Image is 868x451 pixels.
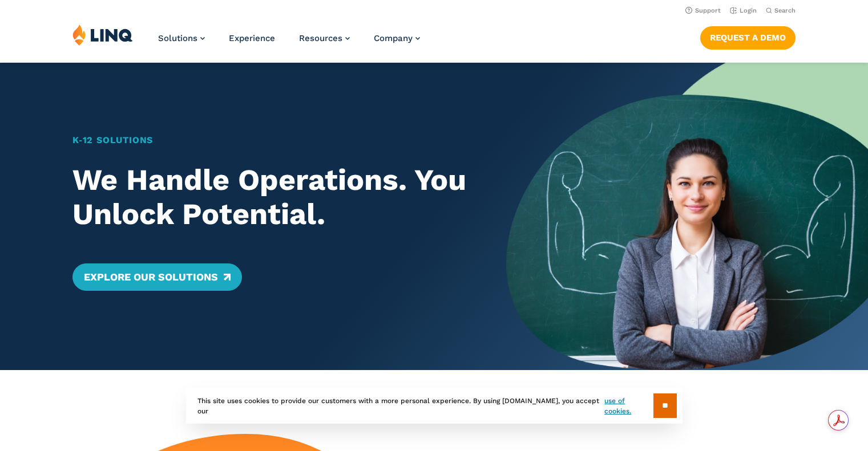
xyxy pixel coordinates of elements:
a: Company [374,33,420,43]
a: Experience [229,33,275,43]
button: Open Search Bar [766,6,796,15]
span: Solutions [158,33,197,43]
a: Explore Our Solutions [72,263,242,291]
img: Home Banner [506,63,868,370]
nav: Button Navigation [700,24,796,49]
nav: Primary Navigation [158,24,420,62]
a: Resources [299,33,350,43]
span: Search [774,7,796,14]
img: LINQ | K‑12 Software [72,24,133,46]
a: Solutions [158,33,205,43]
div: This site uses cookies to provide our customers with a more personal experience. By using [DOMAIN... [186,388,683,424]
h2: We Handle Operations. You Unlock Potential. [72,163,471,231]
a: Support [685,7,721,14]
a: use of cookies. [604,396,653,416]
a: Request a Demo [700,26,796,49]
span: Company [374,33,413,43]
a: Login [730,7,757,14]
h1: K‑12 Solutions [72,133,471,147]
span: Resources [299,33,342,43]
